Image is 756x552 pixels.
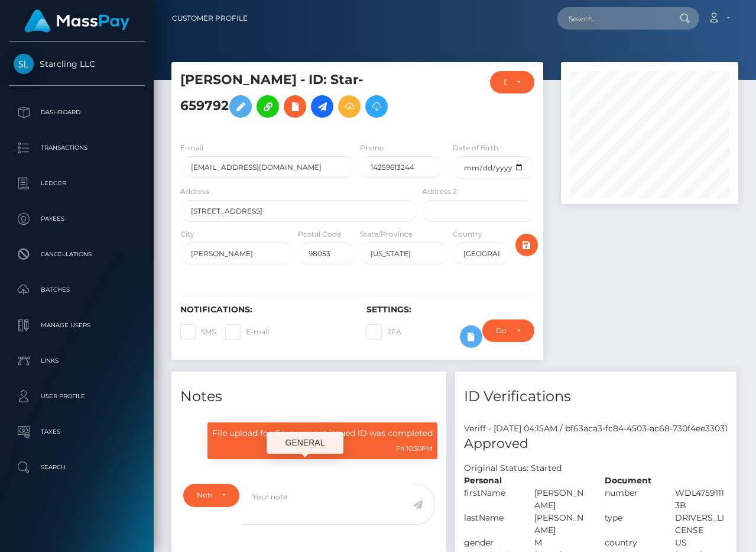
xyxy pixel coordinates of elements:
small: Fri 10:30PM [396,444,433,453]
div: Note Type [197,490,212,500]
strong: Document [605,475,651,486]
p: Batches [14,281,140,299]
p: Taxes [14,423,140,441]
div: M [525,537,596,549]
label: Phone [360,143,384,153]
label: City [180,229,194,240]
a: Ledger [9,169,145,198]
p: File upload for Government issued ID was completed [212,427,433,440]
a: Customer Profile [172,6,248,31]
strong: Personal [464,475,502,486]
a: Search [9,453,145,482]
p: Ledger [14,175,140,192]
a: Manage Users [9,311,145,340]
div: DEACTIVE [504,78,507,87]
img: Starcling LLC [14,54,34,74]
label: Date of Birth [453,143,498,153]
div: WDL47591113B [666,487,736,512]
button: DEACTIVE [490,71,534,93]
a: Dashboard [9,98,145,127]
div: lastName [455,512,525,537]
h4: Notes [180,386,437,407]
div: type [596,512,666,537]
p: Payees [14,210,140,228]
label: 2FA [366,324,401,340]
a: User Profile [9,382,145,411]
h7: Original Status: Started [464,463,562,473]
h6: Notifications: [180,305,349,315]
h6: Settings: [366,305,535,315]
div: [PERSON_NAME] [525,512,596,537]
label: E-mail [225,324,269,340]
p: Cancellations [14,246,140,263]
a: Payees [9,204,145,234]
h4: ID Verifications [464,386,728,407]
div: Veriff - [DATE] 04:15AM / bf63aca3-fc84-4503-ac68-730f4ee33031 [455,422,736,435]
label: Address 2 [422,186,457,197]
div: GENERAL [267,432,343,454]
p: Manage Users [14,317,140,334]
label: State/Province [360,229,413,240]
label: Address [180,186,209,197]
div: number [596,487,666,512]
div: gender [455,537,525,549]
h5: [PERSON_NAME] - ID: Star-659792 [180,71,411,124]
a: Cancellations [9,240,145,269]
label: Postal Code [298,229,341,240]
a: Batches [9,275,145,305]
div: Do not require [496,326,507,335]
div: country [596,537,666,549]
label: E-mail [180,143,203,153]
a: Transactions [9,133,145,163]
p: User Profile [14,388,140,405]
p: Dashboard [14,104,140,121]
img: MassPay Logo [24,9,129,33]
div: [PERSON_NAME] [525,487,596,512]
button: Note Type [183,484,239,506]
label: Country [453,229,482,240]
h5: Approved [464,435,728,453]
a: Taxes [9,417,145,447]
a: Links [9,346,145,376]
div: US [666,537,736,549]
label: SMS [180,324,216,340]
p: Links [14,352,140,370]
input: Search... [557,7,669,30]
p: Search [14,459,140,476]
div: DRIVERS_LICENSE [666,512,736,537]
button: Do not require [482,319,534,342]
div: firstName [455,487,525,512]
a: Initiate Payout [311,95,333,118]
span: Starcling LLC [9,59,145,69]
p: Transactions [14,139,140,157]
